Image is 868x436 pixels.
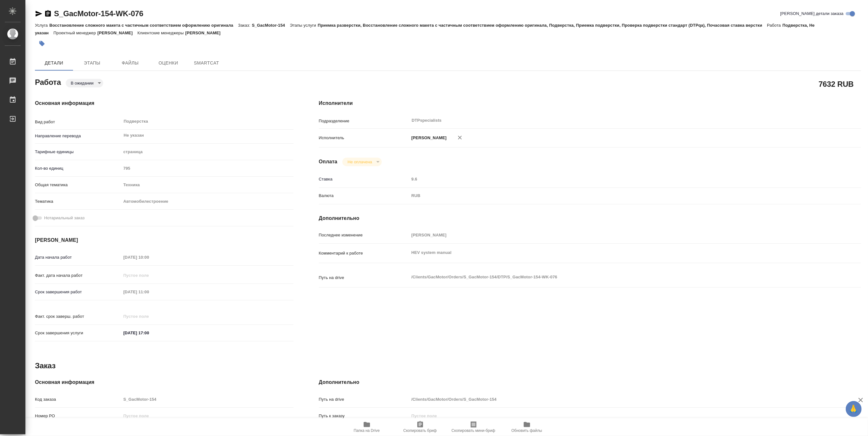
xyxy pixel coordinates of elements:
button: Обновить файлы [500,418,554,436]
span: Файлы [115,59,145,67]
button: Скопировать мини-бриф [447,418,500,436]
div: Автомобилестроение [121,196,293,207]
p: Срок завершения услуги [35,330,121,336]
button: В ожидании [69,80,96,86]
input: Пустое поле [409,174,816,184]
h4: Оплата [319,158,338,166]
div: Техника [121,180,293,190]
h4: Исполнители [319,99,861,107]
p: Восстановление сложного макета с частичным соответствием оформлению оригинала [49,23,238,28]
span: Этапы [77,59,107,67]
span: Нотариальный заказ [44,215,84,221]
p: Направление перевода [35,133,121,139]
textarea: /Clients/GacMotor/Orders/S_GacMotor-154/DTP/S_GacMotor-154-WK-076 [409,272,816,283]
span: 🙏 [848,402,859,416]
span: Скопировать мини-бриф [452,428,495,433]
p: Комментарий к работе [319,250,409,256]
p: Код заказа [35,396,121,403]
p: Факт. срок заверш. работ [35,313,121,320]
input: Пустое поле [121,312,177,321]
p: [PERSON_NAME] [409,135,447,141]
p: Этапы услуги [290,23,318,28]
h2: Работа [35,76,61,87]
p: Срок завершения работ [35,289,121,295]
input: Пустое поле [121,271,177,280]
span: Скопировать бриф [403,428,437,433]
input: Пустое поле [121,164,293,173]
div: В ожидании [66,79,103,87]
button: 🙏 [846,401,862,417]
p: Номер РО [35,413,121,419]
p: Вид работ [35,119,121,125]
p: Исполнитель [319,135,409,141]
span: Обновить файлы [511,428,542,433]
p: Приемка разверстки, Восстановление сложного макета с частичным соответствием оформлению оригинала... [318,23,767,28]
input: Пустое поле [121,411,293,420]
h4: Дополнительно [319,215,861,222]
p: Общая тематика [35,182,121,188]
button: Папка на Drive [340,418,394,436]
a: S_GacMotor-154-WK-076 [54,9,143,18]
p: Валюта [319,193,409,199]
span: SmartCat [191,59,222,67]
button: Не оплачена [346,159,374,165]
h4: [PERSON_NAME] [35,236,293,244]
span: Детали [39,59,69,67]
p: Факт. дата начала работ [35,272,121,279]
button: Скопировать ссылку [44,10,52,17]
button: Добавить тэг [35,37,49,51]
input: Пустое поле [409,395,816,404]
input: Пустое поле [121,253,177,262]
p: [PERSON_NAME] [185,31,225,35]
p: Последнее изменение [319,232,409,238]
p: Подразделение [319,118,409,124]
h4: Основная информация [35,378,293,386]
div: страница [121,146,293,157]
button: Скопировать ссылку для ЯМессенджера [35,10,43,17]
input: Пустое поле [121,395,293,404]
p: Ставка [319,176,409,182]
p: Клиентские менеджеры [138,31,185,35]
textarea: HEV system manual [409,247,816,258]
span: Оценки [153,59,184,67]
h4: Дополнительно [319,378,861,386]
p: S_GacMotor-154 [252,23,290,28]
input: Пустое поле [409,411,816,420]
p: Дата начала работ [35,254,121,261]
button: Удалить исполнителя [453,131,467,145]
p: Путь к заказу [319,413,409,419]
p: Работа [767,23,783,28]
div: В ожидании [342,158,381,166]
span: [PERSON_NAME] детали заказа [780,10,844,17]
h2: 7632 RUB [819,78,854,89]
button: Скопировать бриф [394,418,447,436]
input: Пустое поле [121,287,177,296]
h2: Заказ [35,361,56,371]
p: Проектный менеджер [53,31,97,35]
p: Тарифные единицы [35,149,121,155]
input: ✎ Введи что-нибудь [121,328,177,337]
div: RUB [409,190,816,201]
p: Услуга [35,23,49,28]
input: Пустое поле [409,230,816,240]
p: [PERSON_NAME] [98,31,138,35]
p: Путь на drive [319,396,409,403]
p: Кол-во единиц [35,165,121,172]
span: Папка на Drive [354,428,380,433]
p: Тематика [35,198,121,205]
p: Путь на drive [319,275,409,281]
p: Заказ: [238,23,252,28]
h4: Основная информация [35,99,293,107]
